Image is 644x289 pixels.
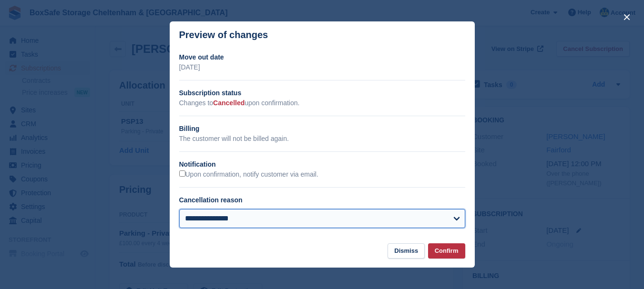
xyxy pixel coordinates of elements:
p: The customer will not be billed again. [179,134,465,144]
p: [DATE] [179,62,465,72]
h2: Subscription status [179,88,465,98]
h2: Notification [179,159,465,169]
p: Preview of changes [179,30,268,40]
label: Upon confirmation, notify customer via email. [179,170,318,179]
label: Cancellation reason [179,196,243,204]
h2: Move out date [179,52,465,62]
span: Cancelled [213,99,245,107]
input: Upon confirmation, notify customer via email. [179,170,185,177]
button: Confirm [428,243,465,259]
h2: Billing [179,124,465,134]
p: Changes to upon confirmation. [179,98,465,108]
button: close [619,10,634,25]
button: Dismiss [388,243,425,259]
